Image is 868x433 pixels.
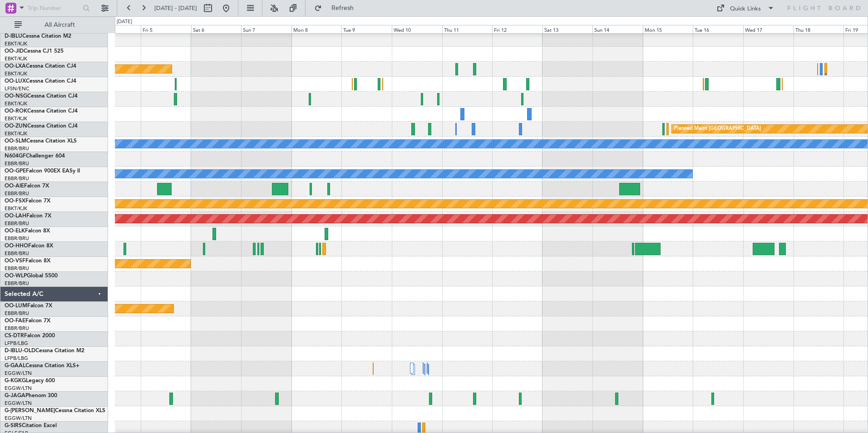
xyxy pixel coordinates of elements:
[5,228,25,234] span: OO-ELK
[5,258,25,264] span: OO-VSF
[5,220,29,227] a: EBBR/BRU
[5,49,64,54] a: OO-JIDCessna CJ1 525
[154,4,197,12] span: [DATE] - [DATE]
[5,408,105,413] a: G-[PERSON_NAME]Cessna Citation XLS
[5,49,24,54] span: OO-JID
[5,64,26,69] span: OO-LXA
[5,79,76,84] a: OO-LUXCessna Citation CJ4
[5,378,26,384] span: G-KGKG
[5,183,49,189] a: OO-AIEFalcon 7X
[5,423,22,428] span: G-SIRS
[5,243,53,249] a: OO-HHOFalcon 8X
[5,138,26,144] span: OO-SLM
[5,385,32,392] a: EGGW/LTN
[5,228,50,234] a: OO-ELKFalcon 8X
[5,93,27,99] span: OO-NSG
[5,153,26,159] span: N604GF
[674,122,761,136] div: Planned Maint [GEOGRAPHIC_DATA]
[5,393,57,399] a: G-JAGAPhenom 300
[5,400,32,407] a: EGGW/LTN
[5,340,28,347] a: LFPB/LBG
[5,355,28,362] a: LFPB/LBG
[5,325,29,332] a: EBBR/BRU
[5,85,30,92] a: LFSN/ENC
[5,265,29,272] a: EBBR/BRU
[24,22,96,28] span: All Aircraft
[5,393,25,399] span: G-JAGA
[5,213,51,219] a: OO-LAHFalcon 7X
[5,250,29,257] a: EBBR/BRU
[5,130,27,137] a: EBKT/KJK
[730,5,761,14] div: Quick Links
[5,145,29,152] a: EBBR/BRU
[5,79,26,84] span: OO-LUX
[5,213,26,219] span: OO-LAH
[28,1,80,15] input: Trip Number
[5,183,24,189] span: OO-AIE
[291,25,342,33] div: Mon 8
[5,280,29,287] a: EBBR/BRU
[5,198,25,204] span: OO-FSX
[743,25,794,33] div: Wed 17
[5,175,29,182] a: EBBR/BRU
[5,93,78,99] a: OO-NSGCessna Citation CJ4
[5,363,79,369] a: G-GAALCessna Citation XLS+
[5,108,27,114] span: OO-ROK
[5,370,32,377] a: EGGW/LTN
[5,34,22,39] span: D-IBLU
[5,64,76,69] a: OO-LXACessna Citation CJ4
[643,25,693,33] div: Mon 15
[442,25,493,33] div: Thu 11
[5,318,25,324] span: OO-FAE
[5,273,27,279] span: OO-WLP
[5,423,57,428] a: G-SIRSCitation Excel
[5,34,71,39] a: D-IBLUCessna Citation M2
[5,258,50,264] a: OO-VSFFalcon 8X
[341,25,392,33] div: Tue 9
[10,18,99,32] button: All Aircraft
[392,25,442,33] div: Wed 10
[5,348,35,354] span: D-IBLU-OLD
[5,415,32,422] a: EGGW/LTN
[5,108,78,114] a: OO-ROKCessna Citation CJ4
[310,1,365,15] button: Refresh
[5,333,24,339] span: CS-DTR
[5,303,27,309] span: OO-LUM
[5,205,27,212] a: EBKT/KJK
[5,303,52,309] a: OO-LUMFalcon 7X
[5,100,27,107] a: EBKT/KJK
[5,318,50,324] a: OO-FAEFalcon 7X
[117,18,132,26] div: [DATE]
[5,198,50,204] a: OO-FSXFalcon 7X
[191,25,242,33] div: Sat 6
[5,348,84,354] a: D-IBLU-OLDCessna Citation M2
[5,160,29,167] a: EBBR/BRU
[5,333,55,339] a: CS-DTRFalcon 2000
[542,25,593,33] div: Sat 13
[5,168,26,174] span: OO-GPE
[141,25,191,33] div: Fri 5
[241,25,291,33] div: Sun 7
[5,363,25,369] span: G-GAAL
[5,235,29,242] a: EBBR/BRU
[5,190,29,197] a: EBBR/BRU
[794,25,844,33] div: Thu 18
[5,123,78,129] a: OO-ZUNCessna Citation CJ4
[712,1,779,15] button: Quick Links
[5,153,65,159] a: N604GFChallenger 604
[492,25,542,33] div: Fri 12
[91,25,141,33] div: Thu 4
[592,25,643,33] div: Sun 14
[5,123,27,129] span: OO-ZUN
[5,55,27,62] a: EBKT/KJK
[5,168,80,174] a: OO-GPEFalcon 900EX EASy II
[5,273,58,279] a: OO-WLPGlobal 5500
[5,243,28,249] span: OO-HHO
[5,70,27,77] a: EBKT/KJK
[324,5,362,11] span: Refresh
[5,378,55,384] a: G-KGKGLegacy 600
[5,408,55,413] span: G-[PERSON_NAME]
[5,115,27,122] a: EBKT/KJK
[693,25,743,33] div: Tue 16
[5,40,27,47] a: EBKT/KJK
